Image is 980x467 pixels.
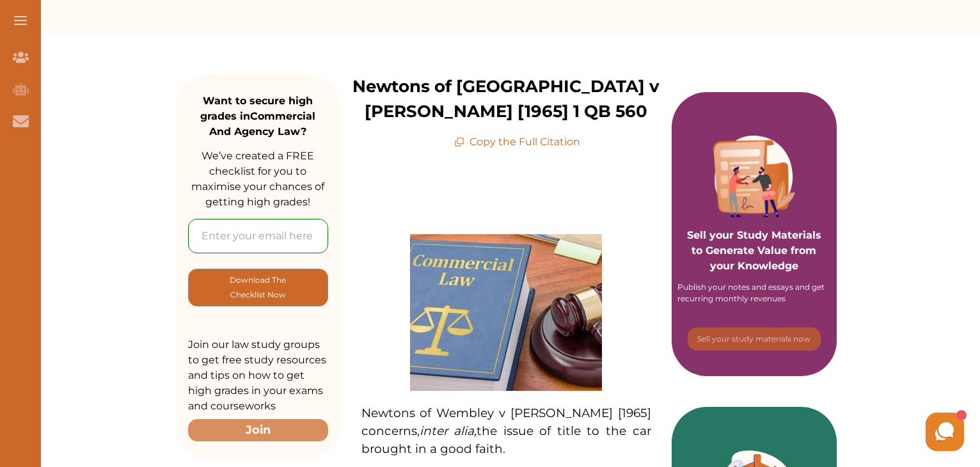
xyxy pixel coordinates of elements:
[684,192,825,274] p: Sell your Study Materials to Generate Value from your Knowledge
[341,74,672,124] p: Newtons of [GEOGRAPHIC_DATA] v [PERSON_NAME] [1965] 1 QB 560
[188,219,328,253] input: Enter your email here
[677,281,831,305] div: Publish your notes and essays and get recurring monthly revenues
[361,406,651,456] span: Newtons of Wembley v [PERSON_NAME] [1965] concerns, the issue of title to the car brought in a go...
[420,423,477,438] em: inter alia,
[688,328,821,351] button: [object Object]
[713,136,795,218] img: Purple card image
[697,333,810,345] p: Sell your study materials now
[410,234,602,391] img: Commercial-and-Agency-Law-feature-300x245.jpg
[191,150,324,208] span: We’ve created a FREE checklist for you to maximise your chances of getting high grades!
[188,337,328,414] p: Join our law study groups to get free study resources and tips on how to get high grades in your ...
[214,273,302,303] p: Download The Checklist Now
[200,95,315,138] strong: Want to secure high grades in Commercial And Agency Law ?
[188,419,328,441] button: Join
[454,134,580,150] p: Copy the Full Citation
[673,409,967,454] iframe: HelpCrunch
[188,269,328,306] button: [object Object]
